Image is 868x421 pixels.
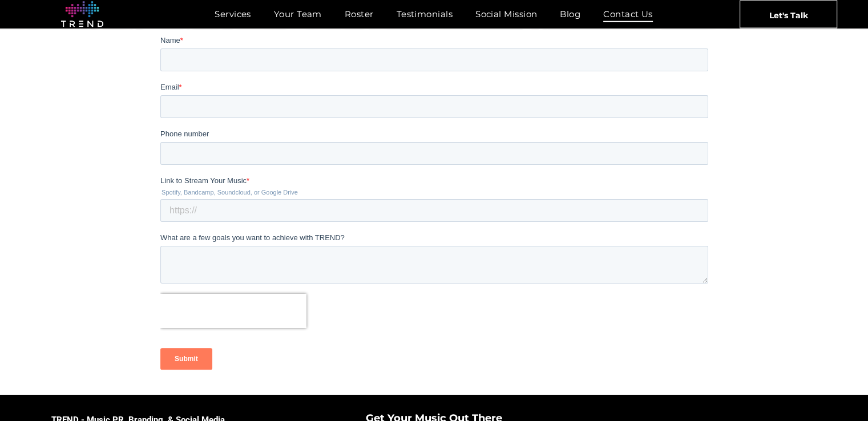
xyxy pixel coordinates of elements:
[61,1,103,27] img: logo
[548,6,592,22] a: Blog
[263,6,333,22] a: Your Team
[592,6,664,22] a: Contact Us
[333,6,385,22] a: Roster
[203,6,263,22] a: Services
[385,6,464,22] a: Testimonials
[769,1,808,29] span: Let's Talk
[160,35,708,389] iframe: Form 0
[464,6,548,22] a: Social Mission
[663,289,868,421] iframe: Chat Widget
